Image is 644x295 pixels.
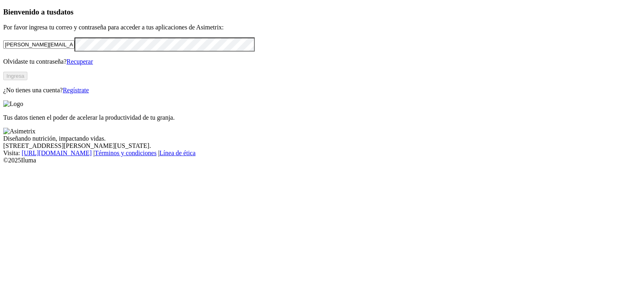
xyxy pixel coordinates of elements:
a: Términos y condiciones [95,150,157,156]
a: Regístrate [63,87,89,93]
div: Diseñando nutrición, impactando vidas. [3,135,641,142]
span: datos [56,8,74,16]
p: Olvidaste tu contraseña? [3,58,641,65]
input: Tu correo [3,40,74,49]
div: [STREET_ADDRESS][PERSON_NAME][US_STATE]. [3,142,641,150]
p: Tus datos tienen el poder de acelerar la productividad de tu granja. [3,114,641,121]
img: Logo [3,100,23,108]
div: Visita : | | [3,150,641,157]
a: Recuperar [66,58,93,65]
p: ¿No tienes una cuenta? [3,87,641,94]
h3: Bienvenido a tus [3,8,641,17]
button: Ingresa [3,72,27,80]
div: © 2025 Iluma [3,157,641,164]
p: Por favor ingresa tu correo y contraseña para acceder a tus aplicaciones de Asimetrix: [3,24,641,31]
a: Línea de ética [159,150,196,156]
a: [URL][DOMAIN_NAME] [22,150,92,156]
img: Asimetrix [3,128,35,135]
